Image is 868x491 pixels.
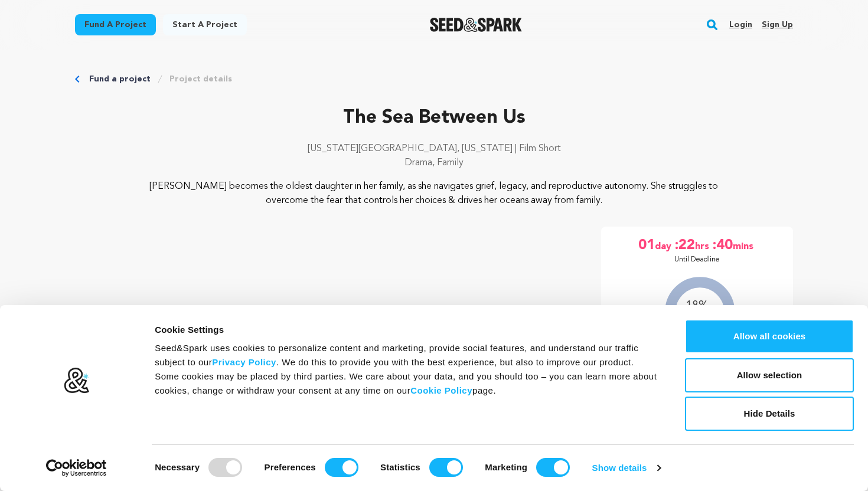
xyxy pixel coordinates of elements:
[265,462,316,472] strong: Preferences
[169,73,232,85] a: Project details
[155,341,658,398] div: Seed&Spark uses cookies to personalize content and marketing, provide social features, and unders...
[685,358,854,392] button: Allow selection
[410,385,472,395] a: Cookie Policy
[75,156,793,170] p: Drama, Family
[733,236,756,255] span: mins
[212,357,276,367] a: Privacy Policy
[154,453,155,454] legend: Consent Selection
[695,236,712,255] span: hrs
[674,255,720,264] p: Until Deadline
[147,179,722,208] p: [PERSON_NAME] becomes the oldest daughter in her family, as she navigates grief, legacy, and repr...
[762,15,793,34] a: Sign up
[89,73,151,85] a: Fund a project
[485,462,527,472] strong: Marketing
[430,18,523,32] img: Seed&Spark Logo Dark Mode
[685,319,854,353] button: Allow all cookies
[430,18,523,32] a: Seed&Spark Homepage
[75,104,793,132] p: The Sea Between Us
[155,323,658,337] div: Cookie Settings
[155,462,200,472] strong: Necessary
[75,14,156,35] a: Fund a project
[75,73,793,85] div: Breadcrumb
[655,236,674,255] span: day
[380,462,420,472] strong: Statistics
[25,459,128,477] a: Usercentrics Cookiebot - opens in a new window
[592,459,661,477] a: Show details
[685,397,854,431] button: Hide Details
[674,236,695,255] span: :22
[712,236,733,255] span: :40
[638,236,655,255] span: 01
[63,367,90,394] img: logo
[163,14,247,35] a: Start a project
[729,15,752,34] a: Login
[75,142,793,156] p: [US_STATE][GEOGRAPHIC_DATA], [US_STATE] | Film Short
